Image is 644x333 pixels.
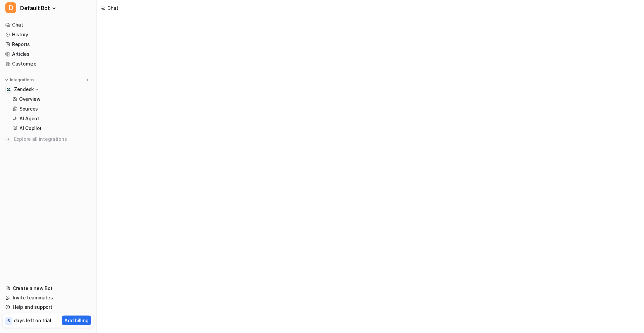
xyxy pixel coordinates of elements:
[10,124,94,133] a: AI Copilot
[5,136,12,142] img: explore all integrations
[20,3,50,13] span: Default Bot
[3,30,94,39] a: History
[107,4,118,11] div: Chat
[62,316,91,325] button: Add billing
[3,293,94,302] a: Invite teammates
[14,86,34,93] p: Zendesk
[3,284,94,293] a: Create a new Bot
[10,77,34,83] p: Integrations
[4,78,9,82] img: expand menu
[3,49,94,59] a: Articles
[3,134,94,144] a: Explore all integrations
[85,78,90,82] img: menu_add.svg
[10,114,94,123] a: AI Agent
[10,94,94,104] a: Overview
[3,302,94,312] a: Help and support
[19,115,39,122] p: AI Agent
[3,59,94,69] a: Customize
[19,96,41,102] p: Overview
[64,317,89,324] p: Add billing
[10,104,94,114] a: Sources
[19,125,42,132] p: AI Copilot
[3,77,36,83] button: Integrations
[14,317,51,324] p: days left on trial
[3,40,94,49] a: Reports
[7,87,11,91] img: Zendesk
[19,106,38,112] p: Sources
[7,318,10,324] p: 6
[14,134,91,144] span: Explore all integrations
[5,2,16,13] span: D
[3,20,94,30] a: Chat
